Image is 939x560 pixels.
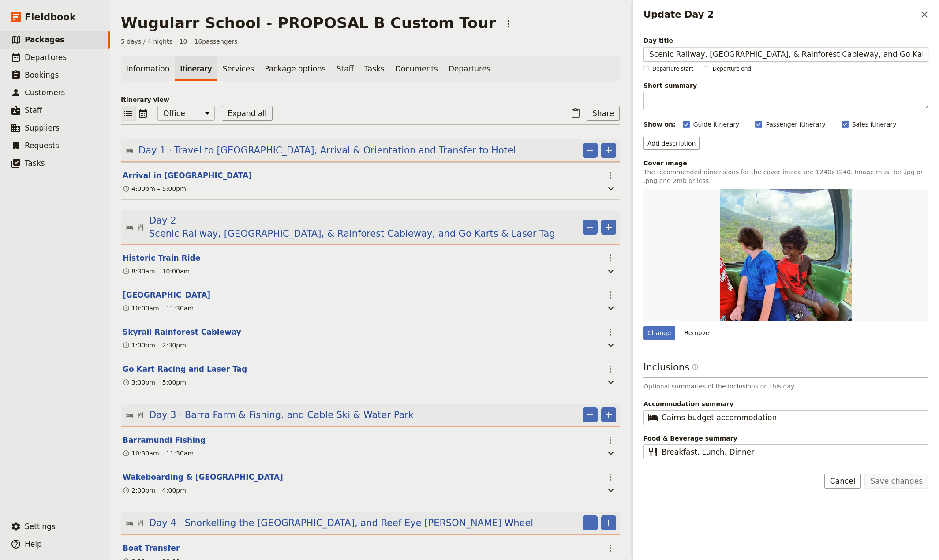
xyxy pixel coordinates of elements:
[713,65,751,72] span: Departure end
[643,326,675,340] div: Change
[864,474,928,489] button: Save changes
[217,56,260,81] a: Services
[643,8,917,21] h2: Update Day 2
[123,435,206,445] button: Edit this itinerary item
[126,408,414,422] button: Edit day information
[852,120,897,129] span: Sales itinerary
[643,120,676,129] div: Show on:
[603,250,618,265] button: Actions
[121,106,136,121] button: List view
[25,141,59,150] span: Requests
[643,81,928,90] span: Short summary
[583,143,598,158] button: Remove
[583,515,598,530] button: Remove
[123,327,241,337] button: Edit this itinerary item
[126,214,579,240] button: Edit day information
[123,364,247,374] button: Edit this itinerary item
[123,170,252,181] button: Edit this itinerary item
[123,267,190,276] div: 8:30am – 10:00am
[121,14,496,32] h1: Wugularr School - PROPOSAL B Custom Tour
[603,362,618,377] button: Actions
[647,447,658,457] span: ​
[917,7,932,22] button: Close drawer
[568,106,583,121] button: Paste itinerary item
[603,470,618,485] button: Actions
[25,11,76,24] span: Fieldbook
[583,220,598,235] button: Remove
[123,486,186,495] div: 2:00pm – 4:00pm
[501,16,516,31] button: Actions
[25,106,42,115] span: Staff
[123,184,186,193] div: 4:00pm – 5:00pm
[136,106,150,121] button: Calendar view
[25,123,60,132] span: Suppliers
[643,399,928,408] span: Accommodation summary
[174,144,516,157] span: Travel to [GEOGRAPHIC_DATA], Arrival & Orientation and Transfer to Hotel
[126,144,516,157] button: Edit day information
[222,106,273,121] button: Expand all
[126,516,533,530] button: Edit day information
[123,253,200,263] button: Edit this itinerary item
[123,304,194,313] div: 10:00am – 11:30am
[138,144,166,157] span: Day 1
[601,515,616,530] button: Add
[583,407,598,422] button: Remove
[647,412,658,423] span: ​
[121,37,172,46] span: 5 days / 4 nights
[25,53,67,62] span: Departures
[652,65,693,72] span: Departure start
[643,159,928,168] div: Cover image
[681,326,714,340] button: Remove
[692,363,699,374] span: ​
[149,408,176,422] span: Day 3
[643,382,928,391] p: Optional summaries of the inclusions on this day
[149,516,176,530] span: Day 4
[601,407,616,422] button: Add
[359,56,390,81] a: Tasks
[25,522,56,531] span: Settings
[25,71,59,79] span: Bookings
[603,433,618,448] button: Actions
[643,36,928,45] span: Day title
[601,143,616,158] button: Add
[603,325,618,340] button: Actions
[766,120,825,129] span: Passenger itinerary
[662,412,923,423] input: Accommodation summary​
[25,540,42,549] span: Help
[25,159,45,168] span: Tasks
[643,92,928,110] textarea: Short summary
[185,408,414,422] span: Barra Farm & Fishing, and Cable Ski & Water Park
[601,220,616,235] button: Add
[123,341,186,350] div: 1:00pm – 2:30pm
[149,214,176,227] span: Day 2
[443,56,496,81] a: Departures
[603,168,618,183] button: Actions
[259,56,331,81] a: Package options
[603,541,618,556] button: Actions
[123,472,283,482] button: Edit this itinerary item
[123,290,210,300] button: Edit this itinerary item
[25,88,65,97] span: Customers
[25,35,64,44] span: Packages
[643,168,928,185] p: The recommended dimensions for the cover image are 1240x1240. Image must be .jpg or .png and 2mb ...
[331,56,359,81] a: Staff
[149,227,555,240] span: Scenic Railway, [GEOGRAPHIC_DATA], & Rainforest Cableway, and Go Karts & Laser Tag
[390,56,443,81] a: Documents
[643,434,928,443] span: Food & Beverage summary
[643,47,928,62] input: Day title
[123,378,186,387] div: 3:00pm – 5:00pm
[662,447,923,457] input: Food & Beverage summary​
[123,449,194,458] div: 10:30am – 11:30am
[180,37,238,46] span: 10 – 16 passengers
[185,516,533,530] span: Snorkelling the [GEOGRAPHIC_DATA], and Reef Eye [PERSON_NAME] Wheel
[123,543,180,553] button: Edit this itinerary item
[121,95,620,104] p: Itinerary view
[693,120,740,129] span: Guide itinerary
[643,361,928,378] h3: Inclusions
[720,189,852,321] img: https://d33jgr8dhgav85.cloudfront.net/638dda354696e2626e419d95/68b64c3aa0420423ef2117ac?Expires=1...
[643,137,700,150] button: Add description
[175,56,217,81] a: Itinerary
[824,474,861,489] button: Cancel
[121,56,175,81] a: Information
[587,106,620,121] button: Share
